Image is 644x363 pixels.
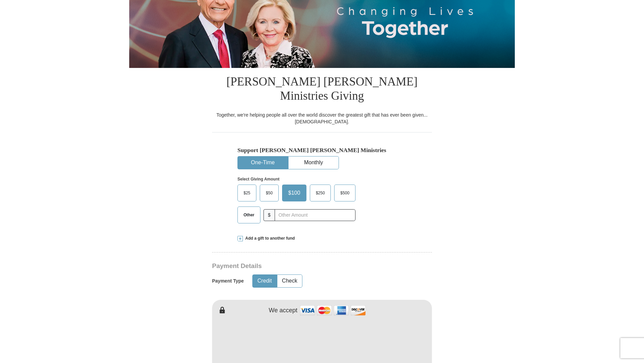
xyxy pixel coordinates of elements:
[237,177,279,181] strong: Select Giving Amount
[243,236,295,241] span: Add a gift to another fund
[240,188,254,198] span: $25
[212,262,385,270] h3: Payment Details
[275,209,355,221] input: Other Amount
[263,209,275,221] span: $
[238,156,288,169] button: One-Time
[212,112,432,125] div: Together, we're helping people all over the world discover the greatest gift that has ever been g...
[237,147,407,154] h5: Support [PERSON_NAME] [PERSON_NAME] Ministries
[285,188,304,198] span: $100
[212,68,432,112] h1: [PERSON_NAME] [PERSON_NAME] Ministries Giving
[313,188,328,198] span: $250
[212,278,244,284] h5: Payment Type
[253,275,277,287] button: Credit
[277,275,302,287] button: Check
[269,307,298,314] h4: We accept
[262,188,276,198] span: $50
[299,303,367,318] img: credit cards accepted
[337,188,353,198] span: $500
[289,156,339,169] button: Monthly
[240,210,258,220] span: Other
